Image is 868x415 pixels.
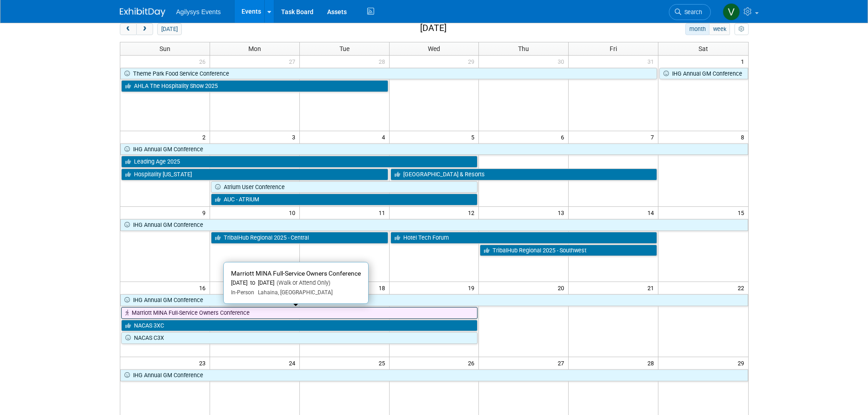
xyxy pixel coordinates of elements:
span: 23 [198,357,210,369]
span: 4 [381,131,389,143]
span: 14 [647,207,658,218]
span: (Walk or Attend Only) [274,279,330,286]
span: 16 [198,282,210,293]
a: Leading Age 2025 [121,156,478,168]
span: 7 [650,131,658,143]
span: 27 [288,56,299,67]
span: 2 [201,131,210,143]
a: TribalHub Regional 2025 - Central [211,232,388,244]
a: IHG Annual GM Conference [120,143,748,155]
span: 20 [557,282,568,293]
a: Marriott MINA Full-Service Owners Conference [121,307,478,319]
span: 13 [557,207,568,218]
a: TribalHub Regional 2025 - Southwest [480,245,657,256]
span: 29 [467,56,478,67]
div: [DATE] to [DATE] [231,279,361,287]
span: Lahaina, [GEOGRAPHIC_DATA] [254,289,333,296]
span: 30 [557,56,568,67]
span: 26 [198,56,210,67]
span: 26 [467,357,478,369]
span: 27 [557,357,568,369]
button: next [136,23,153,35]
button: prev [120,23,137,35]
span: Mon [248,45,261,52]
button: week [709,23,730,35]
a: IHG Annual GM Conference [120,294,748,306]
span: 3 [291,131,299,143]
button: month [685,23,709,35]
span: 28 [647,357,658,369]
span: 10 [288,207,299,218]
span: 31 [647,56,658,67]
span: 21 [647,282,658,293]
a: IHG Annual GM Conference [120,369,748,381]
span: Sun [159,45,170,52]
span: Search [681,9,702,15]
button: myCustomButton [734,23,748,35]
span: 9 [201,207,210,218]
span: 12 [467,207,478,218]
a: Hospitality [US_STATE] [121,169,388,180]
span: 25 [378,357,389,369]
img: ExhibitDay [120,8,165,17]
span: In-Person [231,289,254,296]
span: 8 [740,131,748,143]
span: 11 [378,207,389,218]
span: 1 [740,56,748,67]
span: Agilysys Events [176,8,221,15]
span: 5 [470,131,478,143]
a: AUC - ATRIUM [211,194,478,205]
button: [DATE] [157,23,181,35]
a: IHG Annual GM Conference [120,219,748,231]
span: Fri [610,45,617,52]
span: 28 [378,56,389,67]
a: [GEOGRAPHIC_DATA] & Resorts [390,169,657,180]
i: Personalize Calendar [739,26,745,32]
a: Search [669,4,711,20]
img: Vaitiare Munoz [723,3,740,20]
span: 29 [737,357,748,369]
a: NACAS C3X [121,332,478,344]
span: 15 [737,207,748,218]
span: Sat [699,45,708,52]
a: Hotel Tech Forum [390,232,657,244]
span: Marriott MINA Full-Service Owners Conference [231,270,361,277]
span: Tue [339,45,349,52]
h2: [DATE] [420,23,447,33]
span: 19 [467,282,478,293]
span: Thu [518,45,529,52]
span: 22 [737,282,748,293]
a: IHG Annual GM Conference [659,68,748,80]
a: NACAS 3XC [121,320,478,332]
span: 18 [378,282,389,293]
a: Theme Park Food Service Conference [120,68,657,80]
span: 24 [288,357,299,369]
a: AHLA The Hospitality Show 2025 [121,80,388,92]
a: Atrium User Conference [211,181,478,193]
span: Wed [428,45,440,52]
span: 6 [560,131,568,143]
